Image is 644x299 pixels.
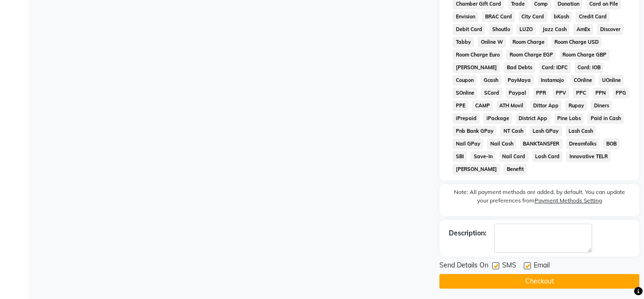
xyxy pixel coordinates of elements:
[566,126,596,137] span: Lash Cash
[573,24,593,35] span: AmEx
[597,24,623,35] span: Discover
[566,138,600,149] span: Dreamfolks
[576,11,610,22] span: Credit Card
[613,88,629,98] span: PPG
[535,196,602,205] label: Payment Methods Setting
[453,151,467,162] span: SBI
[530,126,562,137] span: Lash GPay
[483,113,512,124] span: iPackage
[453,164,500,175] span: [PERSON_NAME]
[478,37,506,48] span: Online W
[453,37,474,48] span: Tabby
[516,113,551,124] span: District App
[453,49,503,60] span: Room Charge Euro
[499,151,528,162] span: Nail Card
[591,100,612,111] span: Diners
[482,11,515,22] span: BRAC Card
[532,151,563,162] span: Lash Card
[453,88,477,98] span: SOnline
[510,37,548,48] span: Room Charge
[603,138,619,149] span: BOB
[500,126,526,137] span: NT Cash
[480,75,501,86] span: Gcash
[553,88,569,98] span: PPV
[530,100,562,111] span: Dittor App
[453,62,500,73] span: [PERSON_NAME]
[566,151,611,162] span: Innovative TELR
[449,228,487,238] div: Description:
[453,113,479,124] span: iPrepaid
[573,88,589,98] span: PPC
[504,164,527,175] span: Benefit
[552,37,602,48] span: Room Charge USD
[533,88,549,98] span: PPR
[517,24,536,35] span: LUZO
[453,75,477,86] span: Coupon
[453,138,483,149] span: Nail GPay
[539,62,571,73] span: Card: IDFC
[481,88,502,98] span: SCard
[575,62,604,73] span: Card: IOB
[587,113,624,124] span: Paid in Cash
[472,100,493,111] span: CAMP
[538,75,567,86] span: Instamojo
[496,100,527,111] span: ATH Movil
[506,88,529,98] span: Paypal
[505,75,534,86] span: PayMaya
[554,113,584,124] span: Pine Labs
[519,11,547,22] span: City Card
[502,260,516,272] span: SMS
[565,100,587,111] span: Rupay
[560,49,610,60] span: Room Charge GBP
[540,24,570,35] span: Jazz Cash
[487,138,516,149] span: Nail Cash
[551,11,572,22] span: bKash
[593,88,609,98] span: PPN
[471,151,495,162] span: Save-In
[453,11,478,22] span: Envision
[534,260,550,272] span: Email
[453,100,468,111] span: PPE
[453,24,485,35] span: Debit Card
[570,75,595,86] span: COnline
[599,75,624,86] span: UOnline
[439,274,639,289] button: Checkout
[439,260,488,272] span: Send Details On
[506,49,556,60] span: Room Charge EGP
[489,24,513,35] span: Shoutlo
[504,62,535,73] span: Bad Debts
[520,138,562,149] span: BANKTANSFER
[453,126,496,137] span: Pnb Bank GPay
[449,188,630,209] label: Note: All payment methods are added, by default. You can update your preferences from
